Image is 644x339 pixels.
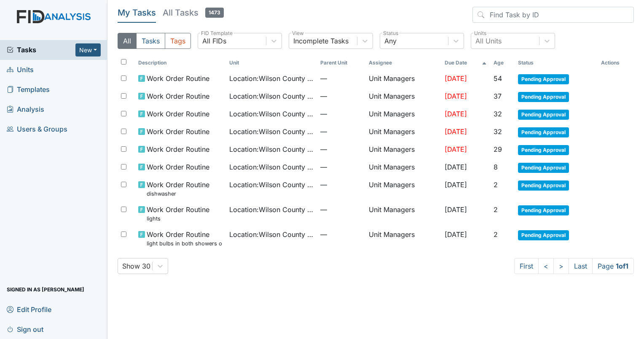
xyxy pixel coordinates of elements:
td: Unit Managers [365,226,441,251]
nav: task-pagination [514,258,634,274]
td: Unit Managers [365,176,441,201]
th: Toggle SortBy [135,56,226,70]
span: Location : Wilson County CS [229,91,314,101]
span: [DATE] [445,110,467,118]
span: Sign out [7,323,43,336]
span: Work Order Routine light bulbs in both showers out [147,229,223,248]
td: Unit Managers [365,201,441,226]
div: Incomplete Tasks [293,36,349,46]
span: — [320,109,362,119]
span: — [320,180,362,190]
span: — [320,126,362,137]
small: light bulbs in both showers out [147,239,223,248]
td: Unit Managers [365,88,441,105]
span: Pending Approval [518,180,569,191]
th: Toggle SortBy [441,56,490,70]
span: — [320,162,362,172]
span: [DATE] [445,127,467,136]
h5: All Tasks [163,7,224,19]
span: Work Order Routine [147,109,209,119]
span: Signed in as [PERSON_NAME] [7,283,84,296]
span: Location : Wilson County CS [229,180,314,190]
span: Work Order Routine [147,126,209,137]
th: Actions [598,56,634,70]
span: Work Order Routine [147,73,209,83]
span: Work Order Routine lights [147,204,209,223]
span: — [320,229,362,239]
span: Location : Wilson County CS [229,204,314,215]
td: Unit Managers [365,70,441,88]
td: Unit Managers [365,123,441,141]
span: [DATE] [445,163,467,171]
td: Unit Managers [365,105,441,123]
div: Any [384,36,397,46]
span: Edit Profile [7,303,51,316]
span: Pending Approval [518,205,569,215]
span: [DATE] [445,180,467,189]
th: Toggle SortBy [515,56,598,70]
span: 29 [494,145,502,153]
span: 1473 [205,8,224,18]
span: Templates [7,83,50,96]
span: Location : Wilson County CS [229,162,314,172]
span: Location : Wilson County CS [229,229,314,239]
a: Last [569,258,593,274]
span: [DATE] [445,92,467,100]
input: Find Task by ID [472,7,634,23]
th: Toggle SortBy [490,56,515,70]
div: Type filter [118,33,191,49]
input: Toggle All Rows Selected [121,59,126,65]
a: < [538,258,554,274]
span: 37 [494,92,502,100]
span: 32 [494,110,502,118]
span: Units [7,63,34,76]
span: 2 [494,230,498,239]
span: Pending Approval [518,127,569,137]
span: Pending Approval [518,230,569,240]
span: Users & Groups [7,123,67,136]
span: Pending Approval [518,110,569,120]
a: > [553,258,569,274]
span: Pending Approval [518,92,569,102]
button: New [75,43,101,56]
strong: 1 of 1 [616,262,628,270]
span: Location : Wilson County CS [229,144,314,154]
span: Work Order Routine dishwasher [147,180,209,198]
th: Toggle SortBy [226,56,317,70]
span: 2 [494,205,498,214]
span: 32 [494,127,502,136]
span: Location : Wilson County CS [229,126,314,137]
span: Work Order Routine [147,91,209,101]
span: Page [592,258,634,274]
div: Show 30 [122,261,150,271]
th: Toggle SortBy [317,56,365,70]
td: Unit Managers [365,141,441,159]
span: 8 [494,163,498,171]
span: [DATE] [445,205,467,214]
h5: My Tasks [118,7,156,19]
a: First [514,258,539,274]
div: All Units [475,36,502,46]
td: Unit Managers [365,159,441,176]
div: All FIDs [202,36,226,46]
span: — [320,144,362,154]
span: 54 [494,74,502,83]
a: Tasks [7,45,75,55]
span: [DATE] [445,230,467,239]
span: Work Order Routine [147,144,209,154]
span: Location : Wilson County CS [229,109,314,119]
span: 2 [494,180,498,189]
span: [DATE] [445,74,467,83]
button: Tags [165,33,191,49]
th: Assignee [365,56,441,70]
span: — [320,73,362,83]
span: [DATE] [445,145,467,153]
button: All [118,33,137,49]
span: — [320,204,362,215]
button: Tasks [136,33,165,49]
small: lights [147,215,209,223]
span: Location : Wilson County CS [229,73,314,83]
span: Pending Approval [518,145,569,155]
span: Analysis [7,103,44,116]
